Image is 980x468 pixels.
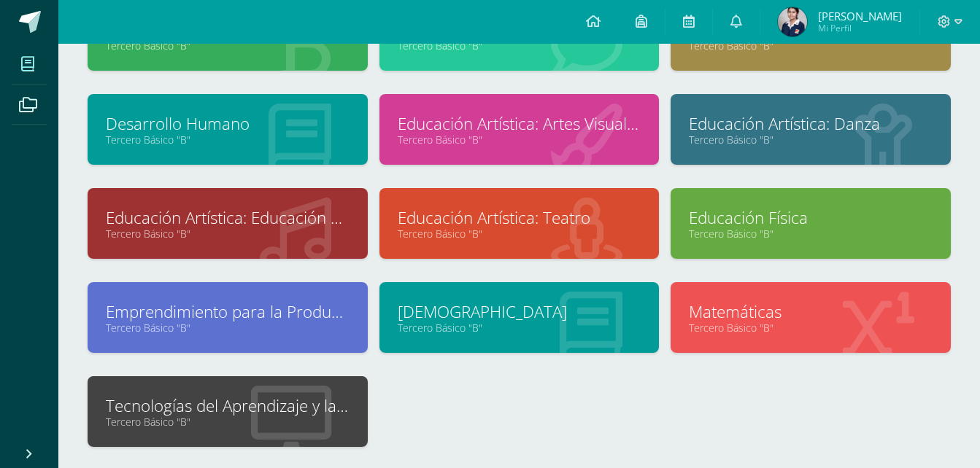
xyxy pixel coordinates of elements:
a: Educación Física [689,206,933,229]
a: Tercero Básico "B" [689,133,933,147]
a: Tercero Básico "B" [689,321,933,335]
span: [PERSON_NAME] [818,9,902,23]
a: Matemáticas [689,300,933,323]
span: Mi Perfil [818,22,902,34]
a: Tercero Básico "B" [106,415,350,429]
a: Emprendimiento para la Productividad [106,300,350,323]
a: Tercero Básico "B" [106,321,350,335]
a: Tercero Básico "B" [106,133,350,147]
a: Tercero Básico "B" [398,321,641,335]
img: 4e5fd905e60cb99c7361d3ec9c143164.png [778,7,807,36]
a: Tercero Básico "B" [398,39,641,52]
a: Tercero Básico "B" [106,39,350,52]
a: Tercero Básico "B" [398,227,641,241]
a: [DEMOGRAPHIC_DATA] [398,300,641,323]
a: Tercero Básico "B" [689,39,933,52]
a: Educación Artística: Artes Visuales [398,112,641,135]
a: Desarrollo Humano [106,112,350,135]
a: Educación Artística: Danza [689,112,933,135]
a: Educación Artística: Teatro [398,206,641,229]
a: Tecnologías del Aprendizaje y la Comunicación [106,394,350,417]
a: Tercero Básico "B" [106,227,350,241]
a: Educación Artística: Educación Musical [106,206,350,229]
a: Tercero Básico "B" [398,133,641,147]
a: Tercero Básico "B" [689,227,933,241]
